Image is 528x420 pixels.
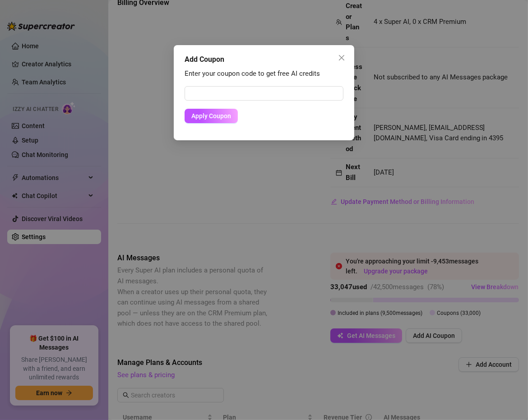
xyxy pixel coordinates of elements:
span: Apply Coupon [191,112,231,120]
button: Close [334,51,349,65]
button: Apply Coupon [185,109,238,123]
span: Close [334,54,349,61]
div: Add Coupon [185,54,343,65]
div: Enter your coupon code to get free AI credits [185,69,343,79]
span: close [338,54,345,61]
